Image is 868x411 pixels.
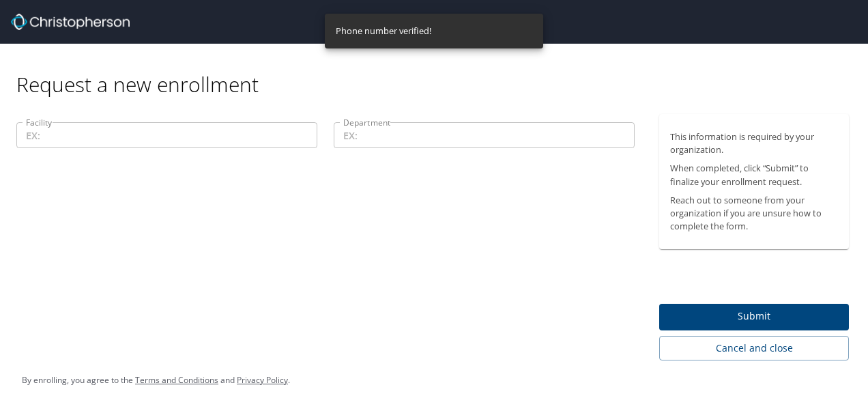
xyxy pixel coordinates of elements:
div: By enrolling, you agree to the and . [22,363,290,397]
p: This information is required by your organization. [670,130,838,156]
span: Cancel and close [670,340,838,357]
div: Phone number verified! [336,18,431,44]
a: Terms and Conditions [135,374,218,386]
img: cbt logo [11,14,130,30]
button: Cancel and close [659,336,849,361]
div: Request a new enrollment [16,44,860,98]
input: EX: [334,122,635,148]
p: When completed, click “Submit” to finalize your enrollment request. [670,162,838,188]
button: Submit [659,304,849,330]
p: Reach out to someone from your organization if you are unsure how to complete the form. [670,194,838,233]
span: Submit [670,308,838,325]
input: EX: [16,122,317,148]
a: Privacy Policy [237,374,288,386]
